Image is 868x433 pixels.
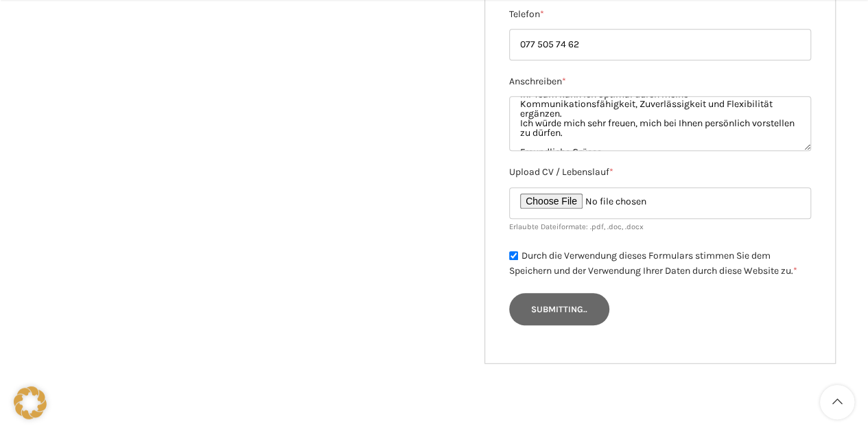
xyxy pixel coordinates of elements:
[509,222,644,231] small: Erlaubte Dateiformate: .pdf, .doc, .docx
[509,74,811,89] label: Anschreiben
[820,385,854,419] a: Scroll to top button
[509,165,811,180] label: Upload CV / Lebenslauf
[509,293,609,326] input: Submitting..
[509,7,811,22] label: Telefon
[509,250,797,277] label: Durch die Verwendung dieses Formulars stimmen Sie dem Speichern und der Verwendung Ihrer Daten du...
